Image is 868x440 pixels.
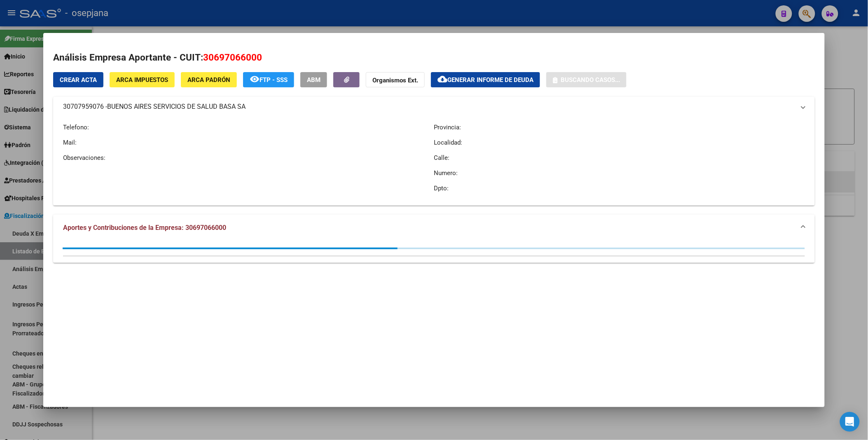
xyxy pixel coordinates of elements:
span: Crear Acta [60,76,97,84]
span: Buscando casos... [561,76,620,84]
span: BUENOS AIRES SERVICIOS DE SALUD BASA SA [107,102,246,112]
span: ARCA Padrón [187,76,230,84]
p: Numero: [434,169,805,178]
span: Aportes y Contribuciones de la Empresa: 30697066000 [63,224,226,232]
h2: Análisis Empresa Aportante - CUIT: [53,51,814,65]
mat-icon: cloud_download [438,74,447,84]
p: Telefono: [63,123,434,132]
div: Aportes y Contribuciones de la Empresa: 30697066000 [53,241,814,263]
p: Localidad: [434,138,805,147]
span: ABM [307,76,321,84]
strong: Organismos Ext. [372,77,418,84]
mat-icon: remove_red_eye [250,74,260,84]
span: ARCA Impuestos [116,76,168,84]
mat-panel-title: 30707959076 - [63,102,795,112]
p: Dpto: [434,184,805,193]
div: Open Intercom Messenger [840,412,860,432]
p: Calle: [434,153,805,162]
span: Generar informe de deuda [447,76,533,84]
span: 30697066000 [203,52,262,63]
p: Mail: [63,138,434,147]
button: ARCA Impuestos [110,72,175,87]
button: Organismos Ext. [366,72,425,87]
mat-expansion-panel-header: Aportes y Contribuciones de la Empresa: 30697066000 [53,215,814,241]
div: 30707959076 -BUENOS AIRES SERVICIOS DE SALUD BASA SA [53,117,814,206]
span: FTP - SSS [260,76,288,84]
button: Buscando casos... [546,72,627,87]
button: Crear Acta [53,72,103,87]
button: ABM [300,72,327,87]
mat-expansion-panel-header: 30707959076 -BUENOS AIRES SERVICIOS DE SALUD BASA SA [53,97,814,117]
button: Generar informe de deuda [431,72,540,87]
button: FTP - SSS [243,72,294,87]
button: ARCA Padrón [181,72,237,87]
p: Provincia: [434,123,805,132]
p: Observaciones: [63,153,434,162]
